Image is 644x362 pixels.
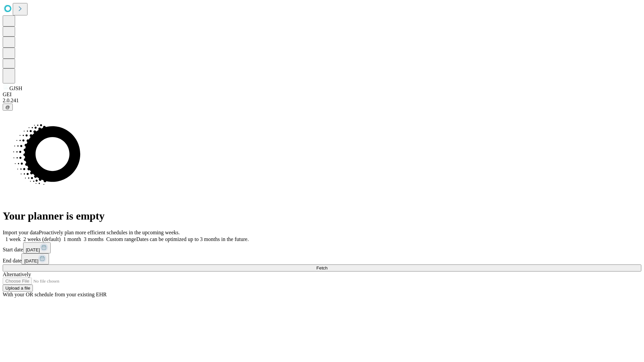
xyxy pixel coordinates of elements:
span: Fetch [316,265,327,270]
div: Start date [3,242,641,253]
h1: Your planner is empty [3,210,641,222]
span: [DATE] [24,258,38,263]
span: @ [5,105,10,110]
span: Import your data [3,230,39,235]
span: Proactively plan more efficient schedules in the upcoming weeks. [39,230,180,235]
button: [DATE] [21,253,49,264]
button: Upload a file [3,285,33,292]
span: Custom range [106,236,136,242]
button: [DATE] [23,242,51,253]
span: 3 months [84,236,104,242]
span: [DATE] [26,247,40,252]
button: @ [3,104,13,111]
span: 1 month [63,236,81,242]
div: End date [3,253,641,264]
span: GJSH [9,85,22,91]
span: 2 weeks (default) [23,236,61,242]
span: 1 week [5,236,21,242]
span: Alternatively [3,271,31,277]
div: GEI [3,92,641,98]
span: With your OR schedule from your existing EHR [3,292,107,297]
div: 2.0.241 [3,98,641,104]
button: Fetch [3,264,641,271]
span: Dates can be optimized up to 3 months in the future. [136,236,249,242]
